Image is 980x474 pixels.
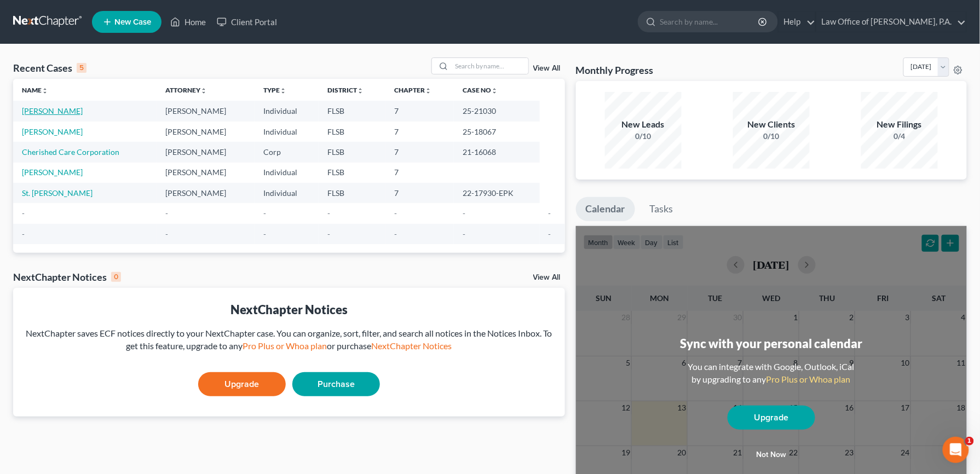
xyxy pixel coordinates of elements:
[255,122,319,142] td: Individual
[766,374,851,384] a: Pro Plus or Whoa plan
[157,122,255,142] td: [PERSON_NAME]
[255,101,319,121] td: Individual
[200,88,207,94] i: unfold_more
[157,163,255,183] td: [PERSON_NAME]
[728,406,815,430] a: Upgrade
[965,437,974,446] span: 1
[22,127,83,136] a: [PERSON_NAME]
[319,122,385,142] td: FLSB
[357,88,364,94] i: unfold_more
[22,188,93,198] a: St. [PERSON_NAME]
[327,86,364,94] a: Districtunfold_more
[733,131,810,142] div: 0/10
[157,183,255,203] td: [PERSON_NAME]
[165,209,168,218] span: -
[816,12,966,32] a: Law Office of [PERSON_NAME], P.A.
[386,101,454,121] td: 7
[386,163,454,183] td: 7
[327,229,330,239] span: -
[263,86,286,94] a: Typeunfold_more
[684,361,859,386] div: You can integrate with Google, Outlook, iCal by upgrading to any
[22,86,48,94] a: Nameunfold_more
[157,142,255,162] td: [PERSON_NAME]
[22,229,25,239] span: -
[395,229,397,239] span: -
[452,58,528,74] input: Search by name...
[319,142,385,162] td: FLSB
[454,101,539,121] td: 25-21030
[111,272,121,282] div: 0
[454,183,539,203] td: 22-17930-EPK
[22,327,556,352] div: NextChapter saves ECF notices directly to your NextChapter case. You can organize, sort, filter, ...
[255,183,319,203] td: Individual
[463,209,465,218] span: -
[42,88,48,94] i: unfold_more
[533,65,561,72] a: View All
[211,12,283,32] a: Client Portal
[319,183,385,203] td: FLSB
[779,12,815,32] a: Help
[22,106,83,115] a: [PERSON_NAME]
[77,63,87,73] div: 5
[605,118,682,131] div: New Leads
[13,61,87,74] div: Recent Cases
[319,163,385,183] td: FLSB
[255,163,319,183] td: Individual
[463,86,498,94] a: Case Nounfold_more
[549,209,551,218] span: -
[263,229,266,239] span: -
[165,229,168,239] span: -
[861,131,938,142] div: 0/4
[386,142,454,162] td: 7
[861,118,938,131] div: New Filings
[165,86,207,94] a: Attorneyunfold_more
[327,209,330,218] span: -
[22,147,119,157] a: Cherished Care Corporation
[395,209,397,218] span: -
[680,335,862,352] div: Sync with your personal calendar
[319,101,385,121] td: FLSB
[386,183,454,203] td: 7
[605,131,682,142] div: 0/10
[463,229,465,239] span: -
[114,18,151,26] span: New Case
[549,229,551,239] span: -
[371,340,452,351] a: NextChapter Notices
[576,197,635,221] a: Calendar
[22,167,83,177] a: [PERSON_NAME]
[454,122,539,142] td: 25-18067
[533,274,561,281] a: View All
[157,101,255,121] td: [PERSON_NAME]
[728,444,815,466] button: Not now
[255,142,319,162] td: Corp
[263,209,266,218] span: -
[640,197,683,221] a: Tasks
[165,12,211,32] a: Home
[13,270,121,284] div: NextChapter Notices
[243,340,327,351] a: Pro Plus or Whoa plan
[386,122,454,142] td: 7
[198,372,286,396] a: Upgrade
[22,209,25,218] span: -
[292,372,380,396] a: Purchase
[395,86,432,94] a: Chapterunfold_more
[454,142,539,162] td: 21-16068
[491,88,498,94] i: unfold_more
[280,88,286,94] i: unfold_more
[733,118,810,131] div: New Clients
[943,437,969,463] iframe: Intercom live chat
[22,301,556,318] div: NextChapter Notices
[576,63,654,77] h3: Monthly Progress
[425,88,432,94] i: unfold_more
[660,11,760,32] input: Search by name...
